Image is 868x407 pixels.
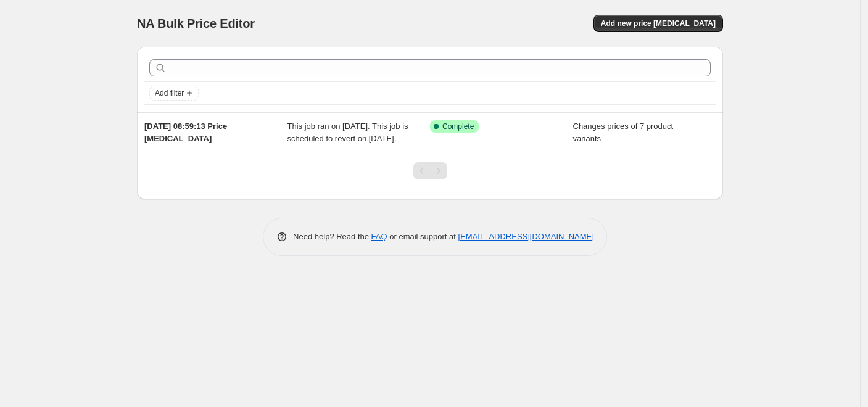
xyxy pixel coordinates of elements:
span: Add new price [MEDICAL_DATA] [601,18,716,28]
span: NA Bulk Price Editor [137,17,255,30]
span: or email support at [387,232,458,241]
span: [DATE] 08:59:13 Price [MEDICAL_DATA] [144,121,227,143]
span: Changes prices of 7 product variants [573,121,674,143]
nav: Pagination [413,162,447,179]
a: [EMAIL_ADDRESS][DOMAIN_NAME] [458,232,594,241]
span: Add filter [155,88,184,98]
span: Need help? Read the [293,232,371,241]
button: Add new price [MEDICAL_DATA] [593,15,723,32]
a: FAQ [371,232,387,241]
button: Add filter [149,86,199,101]
span: This job ran on [DATE]. This job is scheduled to revert on [DATE]. [287,121,408,143]
span: Complete [442,121,474,131]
